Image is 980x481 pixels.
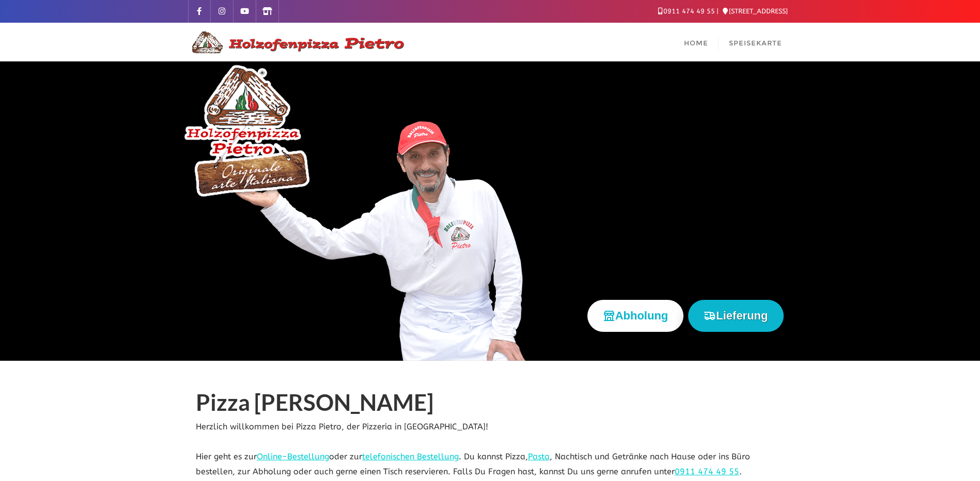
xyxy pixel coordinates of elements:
[675,467,739,476] a: 0911 474 49 55
[257,452,329,461] a: Online-Bestellung
[587,300,684,331] button: Abholung
[196,390,785,420] h1: Pizza [PERSON_NAME]
[658,7,715,15] a: 0911 474 49 55
[723,7,788,15] a: [STREET_ADDRESS]
[188,30,405,55] img: Logo
[674,23,719,61] a: Home
[362,452,459,461] a: telefonischen Bestellung
[719,23,792,61] a: Speisekarte
[729,39,782,47] span: Speisekarte
[528,452,550,461] a: Pasta
[188,390,792,479] div: Herzlich willkommen bei Pizza Pietro, der Pizzeria in [GEOGRAPHIC_DATA]! Hier geht es zur oder zu...
[684,39,708,47] span: Home
[688,300,783,331] button: Lieferung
